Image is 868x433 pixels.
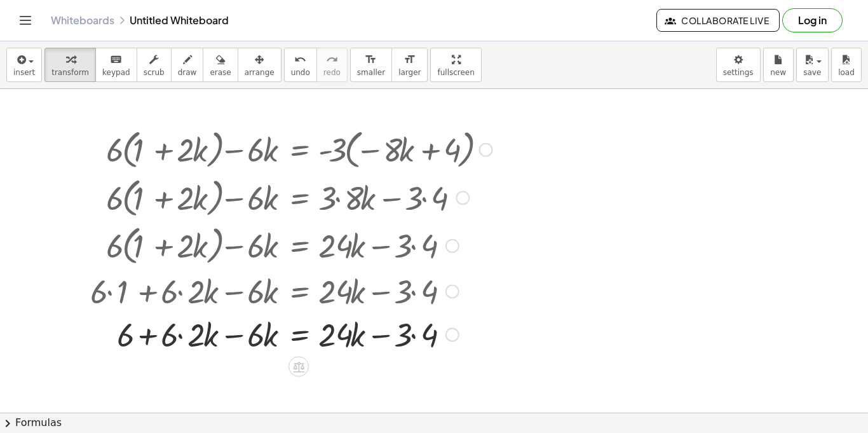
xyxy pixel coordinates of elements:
[656,9,780,32] button: Collaborate Live
[398,68,421,77] span: larger
[171,48,204,82] button: draw
[716,48,761,82] button: settings
[238,48,281,82] button: arrange
[782,8,843,32] button: Log in
[831,48,862,82] button: load
[102,68,130,77] span: keypad
[288,357,309,377] div: Apply the same math to both sides of the equation
[326,52,338,67] i: redo
[51,14,114,27] a: Whiteboards
[203,48,238,82] button: erase
[403,52,416,67] i: format_size
[245,68,275,77] span: arrange
[6,48,42,82] button: insert
[365,52,377,67] i: format_size
[110,52,122,67] i: keyboard
[667,15,769,26] span: Collaborate Live
[51,68,89,77] span: transform
[723,68,754,77] span: settings
[210,68,231,77] span: erase
[796,48,829,82] button: save
[316,48,348,82] button: redoredo
[763,48,794,82] button: new
[838,68,855,77] span: load
[13,68,35,77] span: insert
[178,68,197,77] span: draw
[803,68,821,77] span: save
[95,48,137,82] button: keyboardkeypad
[284,48,317,82] button: undoundo
[350,48,392,82] button: format_sizesmaller
[294,52,306,67] i: undo
[15,10,36,31] button: Toggle navigation
[391,48,428,82] button: format_sizelarger
[291,68,310,77] span: undo
[137,48,172,82] button: scrub
[430,48,481,82] button: fullscreen
[357,68,385,77] span: smaller
[144,68,165,77] span: scrub
[437,68,474,77] span: fullscreen
[44,48,96,82] button: transform
[323,68,341,77] span: redo
[770,68,786,77] span: new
